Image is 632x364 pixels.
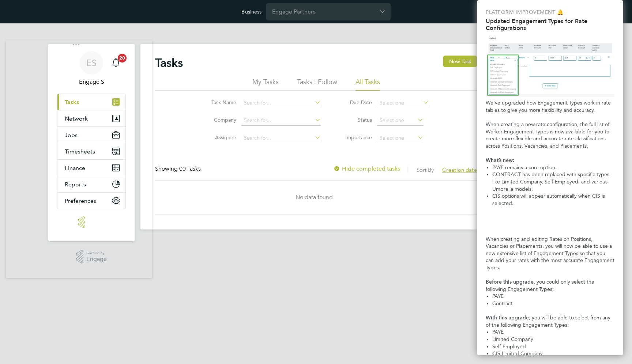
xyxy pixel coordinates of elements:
[155,56,183,70] h2: Tasks
[333,165,400,172] label: Hide completed tasks
[442,166,477,173] span: Creation date
[486,121,614,149] p: When creating a new rate configuration, the full list of Worker Engagement Types is now available...
[492,350,614,357] li: CIS Limited Company
[203,99,236,106] label: Task Name
[241,98,321,108] input: Search for...
[492,336,614,343] li: Limited Company
[377,98,429,108] input: Select one
[339,99,372,106] label: Due Date
[492,300,614,307] li: Contract
[377,115,424,126] input: Select one
[486,236,614,272] p: When creating and editing Rates on Positions, Vacancies or Placements, you will now be able to us...
[377,133,424,143] input: Select one
[252,77,279,91] li: My Tasks
[155,194,473,201] div: No data found
[492,293,614,300] li: PAYE
[241,115,321,126] input: Search for...
[179,165,201,172] span: 00 Tasks
[486,157,514,163] strong: What’s new:
[339,134,372,141] label: Importance
[486,315,529,321] strong: With this upgrade
[492,193,614,207] li: CIS options will appear automatically when CIS is selected.
[486,279,596,292] span: , you could only select the following Engagement Types:
[492,329,614,336] li: PAYE
[486,315,612,328] span: , you will be able to select from any of the following Engagement Types:
[486,99,614,114] p: We’ve upgraded how Engagement Types work in rate tables to give you more flexibility and accuracy.
[155,165,202,173] div: Showing
[443,56,477,67] button: New Task
[492,164,614,171] li: PAYE remains a core option.
[486,279,534,285] strong: Before this upgrade
[486,34,614,96] img: Updated Rates Table Design & Semantics
[241,133,321,143] input: Search for...
[297,77,337,91] li: Tasks I Follow
[203,134,236,141] label: Assignee
[339,117,372,123] label: Status
[492,171,614,193] li: CONTRACT has been replaced with specific types like Limited Company, Self-Employed, and various U...
[492,343,614,350] li: Self-Employed
[355,77,380,91] li: All Tasks
[417,166,434,173] label: Sort By
[203,117,236,123] label: Company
